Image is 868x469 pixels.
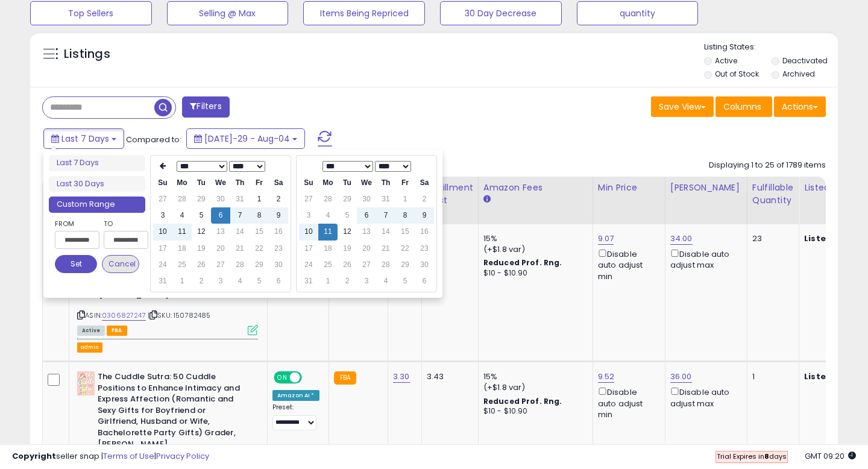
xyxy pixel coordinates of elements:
td: 31 [376,191,395,207]
small: Amazon Fees. [483,194,491,205]
td: 5 [192,207,211,224]
th: Tu [192,175,211,191]
td: 5 [395,273,415,289]
td: 8 [250,207,269,224]
td: 21 [230,241,250,257]
button: Last 7 Days [43,128,124,149]
td: 15 [395,224,415,240]
div: Min Price [598,181,660,194]
th: Th [376,175,395,191]
div: 3.6 [427,233,469,244]
td: 30 [415,257,434,273]
td: 3 [211,273,230,289]
button: [DATE]-29 - Aug-04 [186,128,305,149]
td: 19 [338,241,357,257]
div: Fulfillable Quantity [752,181,794,207]
td: 6 [415,273,434,289]
button: Cancel [102,255,139,273]
span: FBA [107,326,127,336]
div: Preset: [272,403,319,430]
div: 3.43 [427,371,469,382]
td: 28 [318,191,338,207]
td: 29 [192,191,211,207]
th: Tu [338,175,357,191]
b: The Cuddle Sutra: 50 Cuddle Positions to Enhance Intimacy and Express Affection (Romantic and Sex... [98,371,244,453]
td: 25 [172,257,192,273]
td: 9 [415,207,434,224]
td: 19 [192,241,211,257]
button: Columns [715,96,772,117]
td: 4 [318,207,338,224]
span: Trial Expires in days [717,452,787,461]
td: 31 [299,273,318,289]
td: 16 [415,224,434,240]
td: 6 [357,207,376,224]
td: 23 [415,241,434,257]
td: 6 [269,273,288,289]
th: We [357,175,376,191]
td: 9 [269,207,288,224]
td: 10 [153,224,172,240]
a: 9.52 [598,371,615,383]
h5: Listings [64,46,110,63]
div: seller snap | | [12,451,209,462]
td: 28 [230,257,250,273]
td: 2 [338,273,357,289]
button: Top Sellers [30,1,152,25]
p: Listing States: [704,42,838,53]
b: 8 [764,452,769,461]
td: 28 [172,191,192,207]
button: Actions [774,96,826,117]
a: 3.30 [393,371,410,383]
td: 16 [269,224,288,240]
b: Reduced Prof. Rng. [483,257,562,268]
td: 5 [250,273,269,289]
td: 4 [172,207,192,224]
div: 1 [752,371,790,382]
div: (+$1.8 var) [483,382,583,393]
td: 28 [376,257,395,273]
th: Su [153,175,172,191]
b: Reduced Prof. Rng. [483,396,562,406]
span: Columns [723,101,761,113]
li: Last 30 Days [49,176,145,192]
button: admin [77,342,102,353]
td: 18 [318,241,338,257]
td: 29 [338,191,357,207]
div: 15% [483,371,583,382]
th: Su [299,175,318,191]
td: 4 [230,273,250,289]
td: 14 [376,224,395,240]
td: 17 [299,241,318,257]
td: 17 [153,241,172,257]
label: From [55,218,97,230]
td: 31 [153,273,172,289]
div: Disable auto adjust max [670,247,738,271]
th: Fr [395,175,415,191]
div: Amazon AI * [272,390,319,401]
td: 1 [395,191,415,207]
td: 1 [318,273,338,289]
td: 20 [211,241,230,257]
b: Listed Price: [804,233,859,244]
td: 22 [395,241,415,257]
label: Active [715,55,737,66]
td: 23 [269,241,288,257]
td: 8 [395,207,415,224]
td: 27 [211,257,230,273]
td: 14 [230,224,250,240]
td: 2 [415,191,434,207]
td: 12 [338,224,357,240]
td: 20 [357,241,376,257]
li: Custom Range [49,197,145,213]
button: Save View [651,96,714,117]
small: FBA [334,371,356,385]
th: Fr [250,175,269,191]
button: Filters [182,96,229,118]
span: All listings currently available for purchase on Amazon [77,326,105,336]
td: 2 [269,191,288,207]
td: 4 [376,273,395,289]
th: Sa [415,175,434,191]
td: 31 [230,191,250,207]
b: Listed Price: [804,371,859,382]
